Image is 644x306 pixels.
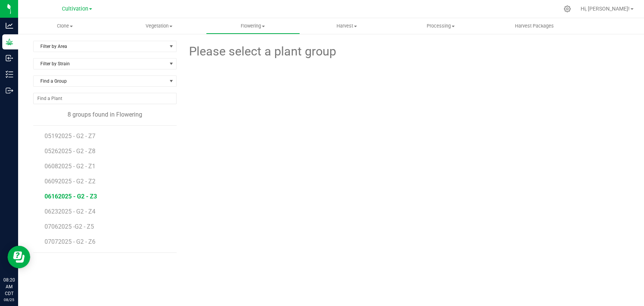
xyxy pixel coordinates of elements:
[3,277,15,297] p: 08:20 AM CDT
[34,58,167,69] span: Filter by Strain
[300,18,394,34] a: Harvest
[394,23,487,29] span: Processing
[167,41,176,52] span: select
[393,18,487,34] a: Processing
[8,246,30,268] iframe: Resource center
[18,18,112,34] a: Clone
[34,93,176,104] input: NO DATA FOUND
[33,110,177,119] div: 8 groups found in Flowering
[45,193,97,200] span: 06162025 - G2 - Z3
[6,87,13,94] inline-svg: Outbound
[6,38,13,46] inline-svg: Grow
[45,132,95,140] span: 05192025 - G2 - Z7
[206,18,300,34] a: Flowering
[6,22,13,29] inline-svg: Analytics
[300,23,393,29] span: Harvest
[188,42,336,61] span: Please select a plant group
[18,23,112,29] span: Clone
[45,178,95,185] span: 06092025 - G2 - Z2
[34,41,167,52] span: Filter by Area
[45,238,95,245] span: 07072025 - G2 - Z6
[581,6,630,12] span: Hi, [PERSON_NAME]!
[34,76,167,86] span: Find a Group
[487,18,581,34] a: Harvest Packages
[6,71,13,78] inline-svg: Inventory
[6,54,13,62] inline-svg: Inbound
[112,23,206,29] span: Vegetation
[505,23,564,29] span: Harvest Packages
[206,23,300,29] span: Flowering
[45,223,94,230] span: 07062025 -G2 - Z5
[45,148,95,155] span: 05262025 - G2 - Z8
[563,5,572,12] div: Manage settings
[45,208,95,215] span: 06232025 - G2 - Z4
[112,18,206,34] a: Vegetation
[62,6,88,12] span: Cultivation
[45,163,95,170] span: 06082025 - G2 - Z1
[3,297,15,303] p: 08/25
